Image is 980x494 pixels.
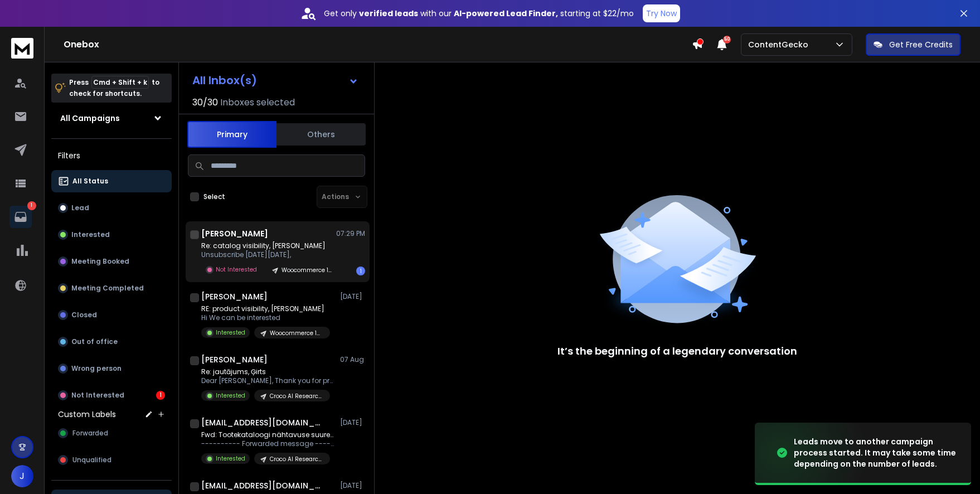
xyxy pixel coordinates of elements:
button: Lead [51,197,172,219]
h1: [EMAIL_ADDRESS][DOMAIN_NAME] [201,480,324,491]
h1: [PERSON_NAME] [201,354,268,365]
button: Primary [187,121,276,148]
p: Lead [71,204,89,212]
button: Try Now [643,4,680,22]
p: RE: product visibility, [PERSON_NAME] [201,304,330,313]
p: [DATE] [340,481,365,490]
h3: Filters [51,148,172,163]
button: Out of office [51,331,172,353]
p: Interested [216,391,245,400]
span: Cmd + Shift + k [91,76,149,89]
button: Unqualified [51,449,172,471]
button: All Status [51,170,172,192]
button: Get Free Credits [866,33,960,56]
p: Unsubscribe [DATE][DATE], [201,250,335,259]
a: 1 [9,206,32,228]
h3: Custom Labels [58,409,116,420]
p: Get only with our starting at $22/mo [324,8,634,19]
p: Interested [71,230,110,239]
p: Get Free Credits [889,39,953,50]
p: It’s the beginning of a legendary conversation [557,343,797,359]
h1: [EMAIL_ADDRESS][DOMAIN_NAME] [201,417,324,428]
button: All Inbox(s) [183,69,367,91]
strong: AI-powered Lead Finder, [454,8,558,19]
button: J [11,465,33,487]
p: Wrong person [71,364,122,373]
p: [DATE] [340,418,365,427]
p: 07:29 PM [336,229,365,238]
button: Not Interested1 [51,384,172,406]
p: Croco AI Research Campaign, Outlook | [GEOGRAPHIC_DATA] | [DATE] [270,455,323,463]
img: image [755,420,866,486]
p: Out of office [71,337,118,346]
span: Forwarded [72,429,108,438]
p: Re: jautājums, Ģirts [201,367,335,376]
strong: verified leads [359,8,418,19]
h1: All Inbox(s) [192,75,257,86]
button: All Campaigns [51,107,172,129]
span: 50 [723,36,731,43]
button: Meeting Completed [51,277,172,299]
p: Meeting Completed [71,284,144,293]
p: 07 Aug [340,355,365,364]
button: Closed [51,304,172,326]
div: 1 [356,267,365,275]
p: Closed [71,311,97,319]
button: Others [276,122,366,147]
p: Press to check for shortcuts. [69,77,159,99]
p: 1 [27,201,36,210]
p: Woocommerce 100+ products | Save Time + Reduce Risk | Storeleads | [DATE] [270,329,323,337]
span: Unqualified [72,456,111,464]
h1: Onebox [64,38,692,51]
p: Woocommerce 100+ products | Save Money + Reduce Risk v2 | Storeleads | [DATE] [282,266,335,274]
h1: [PERSON_NAME] [201,228,268,239]
p: Try Now [646,8,677,19]
p: Interested [216,328,245,337]
div: 1 [156,391,165,400]
p: Fwd: Tootekataloogi nähtavuse suurendamine, [PERSON_NAME] [201,430,335,439]
h1: All Campaigns [60,113,120,124]
p: Dear [PERSON_NAME], Thank you for proposal! We [201,376,335,385]
p: Hi We can be interested [201,313,330,322]
p: Interested [216,454,245,463]
p: Not Interested [71,391,124,400]
p: ---------- Forwarded message --------- From: [PERSON_NAME] [201,439,335,448]
h1: [PERSON_NAME] [201,291,268,302]
span: 30 / 30 [192,96,218,109]
button: Wrong person [51,357,172,380]
p: All Status [72,177,108,186]
p: Re: catalog visibility, [PERSON_NAME] [201,241,335,250]
div: Leads move to another campaign process started. It may take some time depending on the number of ... [794,436,958,469]
button: Interested [51,224,172,246]
p: Meeting Booked [71,257,129,266]
h3: Inboxes selected [220,96,295,109]
img: logo [11,38,33,59]
button: Meeting Booked [51,250,172,273]
button: Forwarded [51,422,172,444]
p: ContentGecko [748,39,813,50]
p: [DATE] [340,292,365,301]
p: Croco AI Research | Larger Latvian Ecom Stores | [DATE] [270,392,323,400]
label: Select [203,192,225,201]
p: Not Interested [216,265,257,274]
